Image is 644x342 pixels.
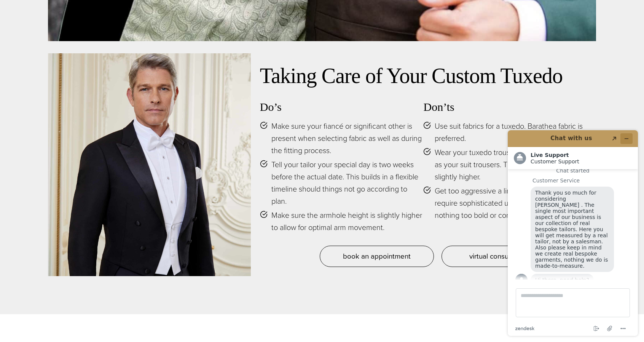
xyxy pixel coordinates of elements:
span: book an appointment [343,251,411,262]
a: book an appointment [320,246,434,267]
iframe: Find more information here [502,124,644,342]
span: virtual consultation [469,251,528,262]
span: Make sure your fiancé or significant other is present when selecting fabric as well as during the... [271,120,424,157]
span: Wear your tuxedo trousers at the same height as your suit trousers. They should be worn slightly ... [435,146,587,183]
h3: Don’ts [423,100,587,114]
span: Tell your tailor your special day is two weeks before the actual date. This builds in a flexible ... [271,158,424,207]
span: Get too aggressive a lining. Formal events require sophisticated underwhelming linings; nothing t... [435,185,587,221]
a: virtual consultation [442,246,556,267]
span: Make sure the armhole height is slightly higher to allow for optimal arm movement. [271,209,424,233]
span: Use suit fabrics for a tuxedo. Barathea fabric is preferred. [435,120,587,144]
h2: Taking Care of Your Custom Tuxedo [260,62,587,89]
span: Chat [17,5,32,12]
h3: Do’s [260,100,424,114]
